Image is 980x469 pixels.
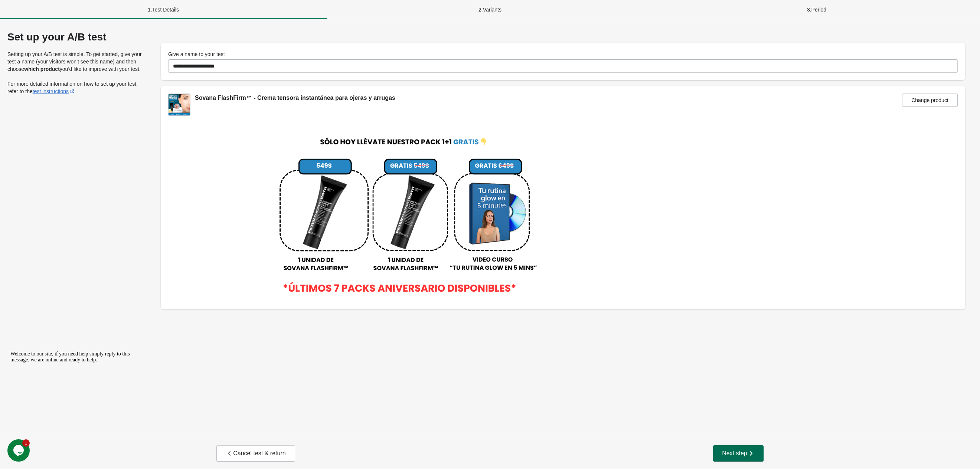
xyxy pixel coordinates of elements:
button: Cancel test & return [216,445,295,462]
strong: which product [24,66,60,72]
label: Give a name to your test [168,50,225,58]
div: Sovana FlashFirm™ - Crema tensora instantánea para ojeras y arrugas [195,94,596,102]
iframe: chat widget [7,439,31,462]
span: Change product [911,97,948,103]
span: Cancel test & return [226,450,285,457]
span: Next step [722,450,755,457]
span: Welcome to our site, if you need help simply reply to this message, we are online and ready to help. [3,3,122,14]
a: test instructions [33,88,76,94]
div: Welcome to our site, if you need help simply reply to this message, we are online and ready to help. [3,3,137,15]
iframe: chat widget [7,348,141,436]
button: Next step [713,445,764,462]
p: For more detailed information on how to set up your test, refer to the [7,80,146,95]
div: Set up your A/B test [7,31,146,43]
p: Setting up your A/B test is simple. To get started, give your test a name (your visitors won’t se... [7,50,146,73]
button: Change product [902,94,958,107]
